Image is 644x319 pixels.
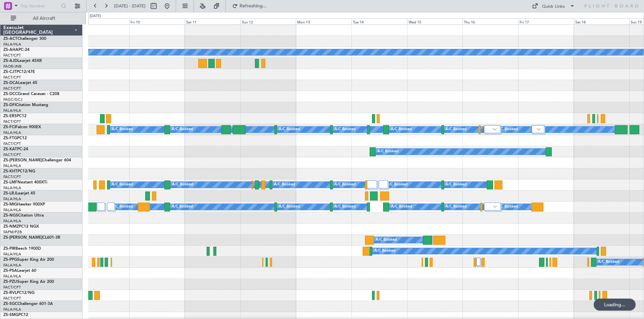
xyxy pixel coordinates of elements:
[3,158,42,162] span: ZS-[PERSON_NAME]
[3,97,22,102] a: FAGC/GCJ
[274,180,295,190] div: A/C Booked
[3,136,17,140] span: ZS-FTG
[3,119,21,124] a: FACT/CPT
[3,141,21,146] a: FACT/CPT
[3,48,30,52] a: ZS-AHAPC-24
[3,152,21,157] a: FACT/CPT
[3,81,37,85] a: ZS-DCALearjet 45
[3,247,15,251] span: ZS-PIR
[3,169,35,173] a: ZS-KHTPC12/NG
[542,3,565,10] div: Quick Links
[3,92,59,96] a: ZS-DCCGrand Caravan - C208
[3,247,41,251] a: ZS-PIRBeech 1900D
[493,205,497,208] img: arrow-gray.svg
[3,236,60,240] a: ZS-[PERSON_NAME]CL601-3R
[493,128,497,131] img: arrow-gray.svg
[374,246,395,256] div: A/C Booked
[112,180,133,190] div: A/C Booked
[3,225,39,229] a: ZS-NMZPC12 NGX
[3,158,71,162] a: ZS-[PERSON_NAME]Challenger 604
[376,235,397,245] div: A/C Booked
[279,125,300,135] div: A/C Booked
[172,202,193,212] div: A/C Booked
[3,75,21,80] a: FACT/CPT
[3,114,17,118] span: ZS-ERS
[3,285,21,290] a: FACT/CPT
[3,269,17,273] span: ZS-PSA
[3,296,21,301] a: FACT/CPT
[129,18,185,24] div: Fri 10
[3,59,17,63] span: ZS-AJD
[3,291,35,295] a: ZS-RVLPC12/NG
[497,125,518,135] div: A/C Booked
[3,225,19,229] span: ZS-NMZ
[240,18,296,24] div: Sun 12
[3,203,17,207] span: ZS-MIG
[3,307,21,312] a: FALA/HLA
[3,219,21,224] a: FALA/HLA
[3,147,28,151] a: ZS-KATPC-24
[239,4,267,8] span: Refreshing...
[3,191,35,195] a: ZS-LRJLearjet 45
[3,130,21,135] a: FALA/HLA
[391,125,412,135] div: A/C Booked
[518,18,574,24] div: Fri 17
[3,185,21,190] a: FALA/HLA
[445,125,467,135] div: A/C Booked
[3,258,17,262] span: ZS-PPG
[3,214,44,218] a: ZS-NGSCitation Ultra
[7,13,73,24] button: All Aircraft
[229,1,269,11] button: Refreshing...
[3,180,47,184] a: ZS-LMFNextant 400XTi
[445,202,467,212] div: A/C Booked
[3,302,17,306] span: ZS-SGC
[352,18,407,24] div: Tue 14
[20,1,59,11] input: Trip Number
[529,1,578,11] button: Quick Links
[172,125,193,135] div: A/C Booked
[3,208,21,213] a: FALA/HLA
[334,180,356,190] div: A/C Booked
[407,18,463,24] div: Wed 15
[3,103,16,107] span: ZS-DFI
[445,180,467,190] div: A/C Booked
[3,230,22,235] a: FAPM/PZB
[3,53,21,58] a: FACT/CPT
[3,280,54,284] a: ZS-PZUSuper King Air 200
[172,180,193,190] div: A/C Booked
[377,147,398,157] div: A/C Booked
[3,42,21,47] a: FALA/HLA
[3,302,53,306] a: ZS-SGCChallenger 601-3A
[463,18,518,24] div: Thu 16
[3,48,18,52] span: ZS-AHA
[3,81,18,85] span: ZS-DCA
[497,202,518,212] div: A/C Booked
[112,202,133,212] div: A/C Booked
[3,191,16,195] span: ZS-LRJ
[3,180,17,184] span: ZS-LMF
[3,125,41,129] a: ZS-FCIFalcon 900EX
[3,174,21,179] a: FACT/CPT
[386,180,408,190] div: A/C Booked
[3,236,42,240] span: ZS-[PERSON_NAME]
[112,125,133,135] div: A/C Booked
[3,92,18,96] span: ZS-DCC
[391,202,412,212] div: A/C Booked
[90,13,101,19] div: [DATE]
[296,18,352,24] div: Mon 13
[3,263,21,268] a: FALA/HLA
[3,86,21,91] a: FACT/CPT
[3,37,46,41] a: ZS-ACTChallenger 300
[3,258,54,262] a: ZS-PPGSuper King Air 200
[3,269,36,273] a: ZS-PSALearjet 60
[3,114,26,118] a: ZS-ERSPC12
[3,169,17,173] span: ZS-KHT
[3,125,15,129] span: ZS-FCI
[3,37,17,41] span: ZS-ACT
[3,64,21,69] a: FAOR/JNB
[279,202,300,212] div: A/C Booked
[185,18,240,24] div: Sat 11
[598,257,619,267] div: A/C Booked
[3,280,17,284] span: ZS-PZU
[3,196,21,202] a: FALA/HLA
